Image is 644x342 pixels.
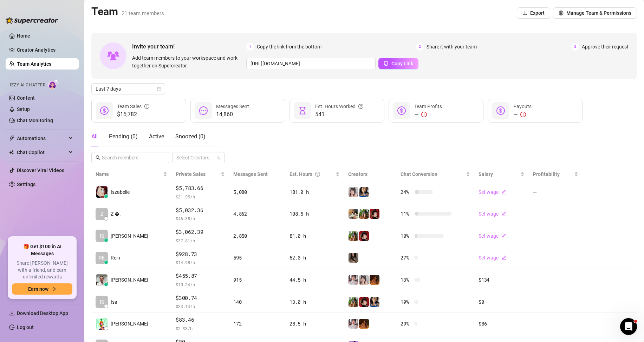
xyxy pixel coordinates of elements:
[479,211,506,217] a: Set wageedit
[582,43,629,51] span: Approve their request
[384,61,389,66] span: copy
[176,259,225,266] span: $ 14.98 /h
[111,232,148,240] span: [PERSON_NAME]
[28,286,48,292] span: Earn now
[176,294,225,302] span: $300.74
[96,318,108,330] img: Chen
[533,171,560,177] span: Profitability
[100,210,103,218] span: Z
[529,313,582,335] td: —
[479,255,506,261] a: Set wageedit
[290,254,340,262] div: 62.0 h
[298,106,307,115] span: hourglass
[122,10,164,17] span: 21 team members
[176,281,225,288] span: $ 10.24 /h
[96,274,108,286] img: Kyle Wessels
[290,188,340,196] div: 181.0 h
[91,5,164,18] h2: Team
[520,112,526,117] span: exclamation-circle
[370,275,379,285] img: PantheraX
[370,209,379,219] img: Miss
[566,10,631,16] span: Manage Team & Permissions
[349,187,358,197] img: Ani
[216,104,249,109] span: Messages Sent
[401,171,437,177] span: Chat Conversion
[17,95,35,101] a: Content
[199,106,208,115] span: message
[233,254,281,262] div: 595
[401,210,412,218] span: 11 %
[620,318,637,335] iframe: Intercom live chat
[111,320,148,328] span: [PERSON_NAME]
[9,136,15,141] span: thunderbolt
[51,287,56,291] span: arrow-right
[233,210,281,218] div: 4,862
[414,104,442,109] span: Team Profits
[401,276,412,284] span: 13 %
[96,170,162,178] span: Name
[117,103,149,110] div: Team Sales
[290,170,334,178] div: Est. Hours
[349,319,358,329] img: Rosie
[111,210,121,218] span: Z �.
[571,43,579,51] span: 3
[479,298,525,306] div: $0
[427,43,477,51] span: Share it with your team
[17,147,67,158] span: Chat Copilot
[217,156,221,160] span: team
[290,298,340,306] div: 13.0 h
[233,232,281,240] div: 2,850
[216,110,249,119] span: 14,860
[176,272,225,280] span: $455.87
[290,320,340,328] div: 28.5 h
[157,87,161,91] span: calendar
[233,171,268,177] span: Messages Sent
[257,43,321,51] span: Copy the link from the bottom
[91,132,98,141] div: All
[176,250,225,258] span: $928.73
[479,171,493,177] span: Salary
[529,225,582,247] td: —
[378,58,418,69] button: Copy Link
[529,269,582,291] td: —
[17,310,68,316] span: Download Desktop App
[359,209,369,219] img: Sabrina
[349,209,358,219] img: Sabrina
[12,283,72,295] button: Earn nowarrow-right
[414,110,442,119] div: —
[401,320,412,328] span: 29 %
[479,233,506,239] a: Set wageedit
[111,298,117,306] span: Isa
[501,211,506,216] span: edit
[96,84,161,94] span: Last 7 days
[529,247,582,269] td: —
[553,7,637,19] button: Manage Team & Permissions
[176,206,225,215] span: $5,032.36
[359,231,369,241] img: Miss
[12,260,72,281] span: Share [PERSON_NAME] with a friend, and earn unlimited rewards
[513,110,532,119] div: —
[359,275,369,285] img: Ani
[315,103,363,110] div: Est. Hours Worked
[529,203,582,225] td: —
[176,228,225,236] span: $3,062.39
[17,61,51,67] a: Team Analytics
[100,106,109,115] span: dollar-circle
[246,43,254,51] span: 1
[479,276,525,284] div: $134
[109,132,138,141] div: Pending ( 0 )
[111,276,148,284] span: [PERSON_NAME]
[349,297,358,307] img: Sabrina
[401,188,412,196] span: 24 %
[315,110,363,119] span: 541
[358,103,363,110] span: question-circle
[479,189,506,195] a: Set wageedit
[6,17,58,24] img: logo-BBDzfeDw.svg
[17,44,73,55] a: Creator Analytics
[233,188,281,196] div: 5,080
[290,210,340,218] div: 108.5 h
[513,104,532,109] span: Payouts
[17,167,64,173] a: Discover Viral Videos
[501,190,506,195] span: edit
[96,155,100,160] span: search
